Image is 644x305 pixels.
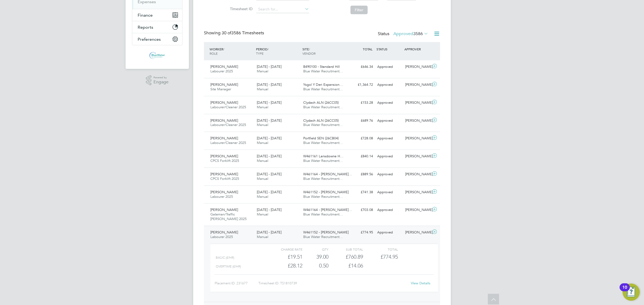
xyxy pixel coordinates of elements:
span: Preferences [138,37,161,42]
div: Approved [375,152,403,161]
button: Preferences [132,33,182,45]
span: TOTAL [363,47,372,51]
div: £153.28 [347,98,375,107]
span: [DATE] - [DATE] [257,118,281,123]
span: [PERSON_NAME] [210,64,238,69]
span: W461161 Lansdowne H… [303,154,343,158]
span: / [309,47,310,51]
span: [PERSON_NAME] [210,82,238,87]
span: Manual [257,158,268,163]
div: £1,364.72 [347,80,375,89]
div: £741.38 [347,188,375,197]
label: Timesheet ID [228,6,253,11]
div: 39.00 [302,252,328,261]
div: £774.95 [347,228,375,237]
span: Blue Water Recruitment… [303,158,343,163]
span: ROLE [210,51,218,55]
div: £728.08 [347,134,375,143]
span: Ysgol Y Deri Expansion… [303,82,343,87]
div: £889.56 [347,170,375,179]
span: £774.95 [380,254,398,260]
span: Labourer 2025 [210,235,233,239]
span: Blue Water Recruitment… [303,194,343,199]
div: WORKER [208,44,255,58]
div: £14.06 [328,261,363,270]
div: Status [378,30,429,38]
div: Approved [375,170,403,179]
div: £760.89 [328,252,363,261]
div: STATUS [375,44,403,54]
span: [DATE] - [DATE] [257,64,281,69]
div: APPROVER [403,44,431,54]
span: [DATE] - [DATE] [257,207,281,212]
a: Go to home page [132,51,182,59]
div: Timesheet ID: TS1810739 [258,279,407,288]
button: Finance [132,9,182,21]
span: Blue Water Recruitment… [303,87,343,91]
span: [PERSON_NAME] [210,154,238,158]
span: 3586 Timesheets [222,30,264,36]
div: Total [363,246,398,252]
span: Manual [257,105,268,109]
input: Search for... [256,6,309,13]
div: Placement ID: 231677 [215,279,258,288]
div: Approved [375,228,403,237]
span: Manual [257,122,268,127]
span: Labourer/Cleaner 2025 [210,122,246,127]
div: £689.76 [347,116,375,125]
div: [PERSON_NAME] [403,228,431,237]
span: Labourer 2025 [210,69,233,73]
span: Clydach ALN (26CC05) [303,118,339,123]
span: W461152 - [PERSON_NAME] [303,190,349,194]
span: Blue Water Recruitment… [303,122,343,127]
span: Blue Water Recruitment… [303,212,343,217]
div: [PERSON_NAME] [403,206,431,214]
span: Labourer 2025 [210,194,233,199]
span: Blue Water Recruitment… [303,235,343,239]
span: W461152 - [PERSON_NAME] [303,230,349,235]
a: View Details [411,281,430,285]
span: B490100 - Standard Hill [303,64,340,69]
span: Manual [257,235,268,239]
span: [DATE] - [DATE] [257,136,281,140]
div: Approved [375,80,403,89]
span: [DATE] - [DATE] [257,172,281,176]
span: Blue Water Recruitment… [303,105,343,109]
div: [PERSON_NAME] [403,152,431,161]
span: [PERSON_NAME] [210,118,238,123]
span: Labourer/Cleaner 2025 [210,140,246,145]
a: Powered byEngage [146,75,169,85]
div: [PERSON_NAME] [403,134,431,143]
button: Reports [132,21,182,33]
div: Approved [375,62,403,71]
div: 10 [622,287,627,294]
span: Finance [138,13,153,18]
span: Blue Water Recruitment… [303,69,343,73]
span: Manual [257,176,268,181]
div: Charge rate [268,246,302,252]
span: [DATE] - [DATE] [257,230,281,235]
div: Showing [204,30,265,36]
span: W461164 - [PERSON_NAME]… [303,172,352,176]
div: Approved [375,98,403,107]
div: 0.50 [302,261,328,270]
span: Clydach ALN (26CC05) [303,100,339,105]
span: Manual [257,140,268,145]
span: [DATE] - [DATE] [257,100,281,105]
span: Manual [257,194,268,199]
span: Basic (£/HR) [216,256,234,259]
div: £646.34 [347,62,375,71]
div: £19.51 [268,252,302,261]
span: [PERSON_NAME] [210,172,238,176]
button: Filter [350,6,368,14]
div: [PERSON_NAME] [403,80,431,89]
span: [PERSON_NAME] [210,207,238,212]
span: [DATE] - [DATE] [257,190,281,194]
span: Overtime (£/HR) [216,265,241,268]
span: [DATE] - [DATE] [257,154,281,158]
span: 30 of [222,30,231,36]
span: Manual [257,69,268,73]
span: Blue Water Recruitment… [303,140,343,145]
div: £840.14 [347,152,375,161]
span: W461164 - [PERSON_NAME]… [303,207,352,212]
